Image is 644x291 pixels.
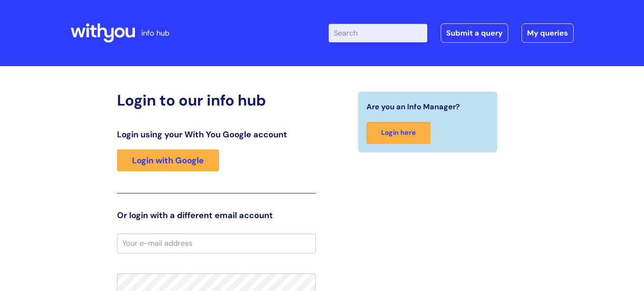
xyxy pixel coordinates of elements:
p: info hub [141,26,169,40]
a: Login with Google [117,149,219,171]
input: Search [329,24,427,42]
h3: Login using your With You Google account [117,129,316,139]
input: Your e-mail address [117,234,316,253]
span: Are you an Info Manager? [366,100,460,113]
a: My queries [522,23,574,43]
h2: Login to our info hub [117,91,316,109]
a: Login here [366,122,431,144]
a: Submit a query [441,23,508,43]
h3: Or login with a different email account [117,210,316,220]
